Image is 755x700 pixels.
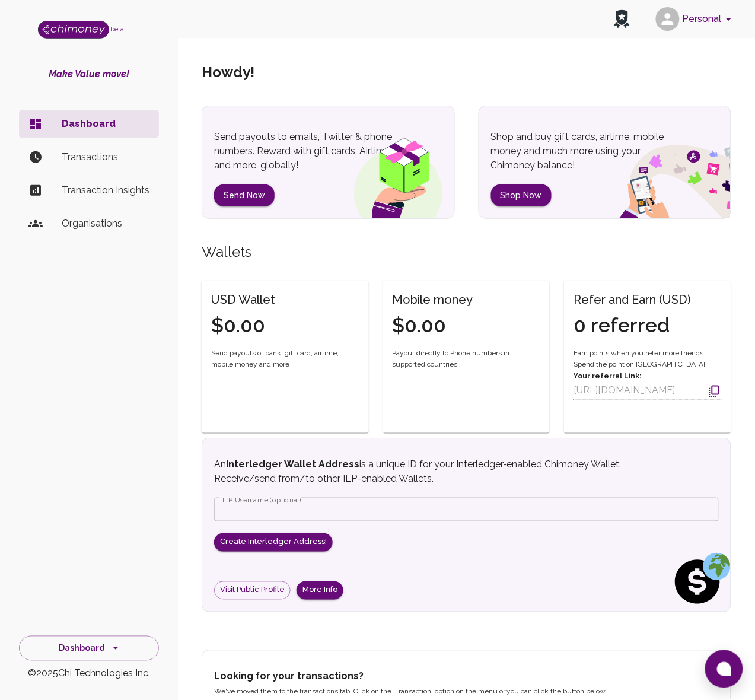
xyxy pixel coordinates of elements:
[214,130,404,173] p: Send payouts to emails, Twitter & phone numbers. Reward with gift cards, Airtime, and more, globa...
[214,184,275,206] button: Send Now
[226,459,359,470] strong: Interledger Wallet Address
[705,650,743,688] button: Open chat window
[62,117,149,131] p: Dashboard
[491,130,681,173] p: Shop and buy gift cards, airtime, mobile money and much more using your Chimoney balance!
[574,372,641,380] strong: Your referral Link:
[211,313,275,338] h4: $0.00
[491,184,552,206] button: Shop Now
[214,671,364,682] strong: Looking for your transactions?
[393,290,473,309] h6: Mobile money
[38,21,109,39] img: Logo
[671,552,731,612] img: social spend
[211,348,359,371] span: Send payouts of bank, gift card, airtime, mobile money and more
[393,348,541,371] span: Payout directly to Phone numbers in supported countries
[62,150,149,164] p: Transactions
[202,243,731,262] h5: Wallets
[222,495,302,505] label: ILP Username (optional)
[393,313,473,338] h4: $0.00
[214,533,333,552] button: Create Interledger Address!
[214,688,606,696] span: We've moved them to the transactions tab. Click on the `Transaction` option on the menu or you ca...
[574,290,691,309] h6: Refer and Earn (USD)
[214,457,635,486] p: An is a unique ID for your Interledger-enabled Chimoney Wallet. Receive/send from/to other ILP-en...
[214,581,291,600] a: Visit Public Profile
[588,132,731,218] img: social spend
[211,290,275,309] h6: USD Wallet
[202,63,254,82] h5: Howdy !
[333,129,454,218] img: gift box
[574,348,722,400] div: Earn points when you refer more friends. Spend the point on [GEOGRAPHIC_DATA].
[651,4,741,34] button: account of current user
[110,26,124,33] span: beta
[574,313,691,338] h4: 0 referred
[62,183,149,198] p: Transaction Insights
[19,636,159,661] button: Dashboard
[62,217,149,231] p: Organisations
[297,581,343,600] button: More Info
